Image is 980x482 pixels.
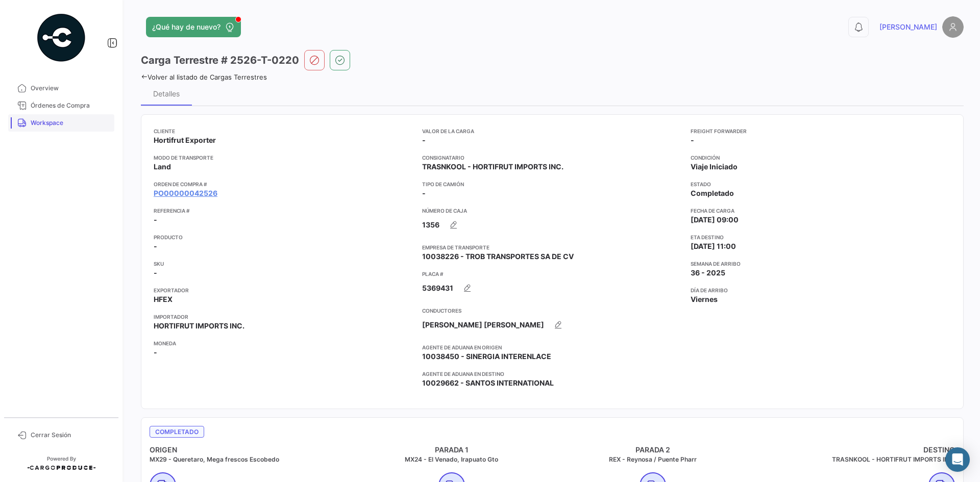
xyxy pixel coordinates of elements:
app-card-info-title: Producto [154,233,414,241]
app-card-info-title: Estado [691,180,951,188]
span: ¿Qué hay de nuevo? [152,22,220,32]
app-card-info-title: Moneda [154,339,414,347]
h5: MX24 - El Venado, Irapuato Gto [351,455,553,464]
app-card-info-title: Agente de Aduana en Origen [422,343,682,351]
app-card-info-title: Cliente [154,127,414,135]
span: HORTIFRUT IMPORTS INC. [154,321,244,331]
app-card-info-title: Empresa de Transporte [422,243,682,251]
app-card-info-title: SKU [154,260,414,268]
span: TRASNKOOL - HORTIFRUT IMPORTS INC. [422,162,563,172]
span: [PERSON_NAME] [879,22,937,32]
app-card-info-title: Freight Forwarder [691,127,951,135]
app-card-info-title: Modo de Transporte [154,154,414,162]
span: Órdenes de Compra [31,101,110,110]
span: HFEX [154,294,173,305]
app-card-info-title: Condición [691,154,951,162]
span: - [154,241,157,251]
span: [PERSON_NAME] [PERSON_NAME] [422,320,544,330]
div: Abrir Intercom Messenger [945,447,970,472]
span: Overview [31,84,110,93]
app-card-info-title: Orden de Compra # [154,180,414,188]
span: - [154,215,157,225]
a: Workspace [8,114,114,132]
a: Overview [8,80,114,97]
span: 36 - 2025 [691,268,725,278]
div: Detalles [153,89,180,98]
img: powered-by.png [36,12,87,63]
span: - [154,268,157,278]
a: Volver al listado de Cargas Terrestres [141,73,267,81]
span: - [422,135,426,145]
h3: Carga Terrestre # 2526-T-0220 [141,53,299,67]
app-card-info-title: ETA Destino [691,233,951,241]
span: 5369431 [422,283,453,293]
span: [DATE] 09:00 [691,215,739,225]
span: 1356 [422,220,439,230]
span: - [691,135,694,145]
span: Completado [150,426,204,438]
span: - [422,188,426,198]
app-card-info-title: Agente de Aduana en Destino [422,370,682,378]
span: Land [154,162,171,172]
button: ¿Qué hay de nuevo? [146,17,241,37]
span: Hortifrut Exporter [154,135,216,145]
h4: DESTINO [754,445,955,455]
h5: TRASNKOOL - HORTIFRUT IMPORTS INC. [754,455,955,464]
span: 10038450 - SINERGIA INTERENLACE [422,351,551,362]
app-card-info-title: Semana de Arribo [691,260,951,268]
h5: REX - Reynosa / Puente Pharr [552,455,754,464]
app-card-info-title: Valor de la Carga [422,127,682,135]
app-card-info-title: Tipo de Camión [422,180,682,188]
h5: MX29 - Queretaro, Mega frescos Escobedo [150,455,351,464]
img: placeholder-user.png [942,16,964,38]
app-card-info-title: Placa # [422,270,682,278]
app-card-info-title: Exportador [154,286,414,294]
span: 10029662 - SANTOS INTERNATIONAL [422,378,554,388]
app-card-info-title: Conductores [422,307,682,315]
span: Completado [691,188,734,198]
app-card-info-title: Referencia # [154,207,414,215]
span: 10038226 - TROB TRANSPORTES SA DE CV [422,251,574,262]
app-card-info-title: Consignatario [422,154,682,162]
app-card-info-title: Importador [154,313,414,321]
span: Cerrar Sesión [31,430,110,440]
app-card-info-title: Número de Caja [422,207,682,215]
a: PO00000042526 [154,188,217,198]
a: Órdenes de Compra [8,97,114,114]
span: - [154,347,157,358]
span: Viaje Iniciado [691,162,738,172]
span: Viernes [691,294,718,305]
h4: PARADA 2 [552,445,754,455]
h4: ORIGEN [150,445,351,455]
h4: PARADA 1 [351,445,553,455]
app-card-info-title: Fecha de carga [691,207,951,215]
span: [DATE] 11:00 [691,241,736,251]
app-card-info-title: Día de Arribo [691,286,951,294]
span: Workspace [31,118,110,128]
